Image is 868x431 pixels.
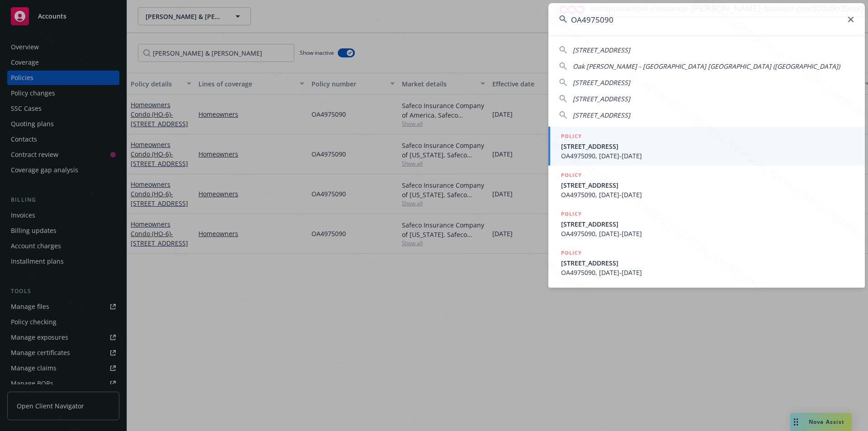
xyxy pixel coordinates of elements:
span: OA4975090, [DATE]-[DATE] [561,229,854,238]
span: OA4975090, [DATE]-[DATE] [561,268,854,277]
a: POLICY[STREET_ADDRESS]OA4975090, [DATE]-[DATE] [548,243,865,282]
h5: POLICY [561,132,582,141]
h5: POLICY [561,209,582,218]
span: [STREET_ADDRESS] [561,142,854,151]
h5: POLICY [561,248,582,257]
span: Oak [PERSON_NAME] - [GEOGRAPHIC_DATA] [GEOGRAPHIC_DATA] ([GEOGRAPHIC_DATA]) [573,62,840,71]
span: OA4975090, [DATE]-[DATE] [561,151,854,161]
span: [STREET_ADDRESS] [573,111,630,119]
span: [STREET_ADDRESS] [573,46,630,54]
input: Search... [548,3,865,36]
span: [STREET_ADDRESS] [573,95,630,103]
a: POLICY[STREET_ADDRESS]OA4975090, [DATE]-[DATE] [548,127,865,166]
a: POLICY[STREET_ADDRESS]OA4975090, [DATE]-[DATE] [548,204,865,243]
span: [STREET_ADDRESS] [561,258,854,268]
h5: POLICY [561,171,582,180]
span: [STREET_ADDRESS] [561,180,854,190]
span: [STREET_ADDRESS] [573,78,630,87]
span: OA4975090, [DATE]-[DATE] [561,190,854,199]
span: [STREET_ADDRESS] [561,219,854,229]
a: POLICY[STREET_ADDRESS]OA4975090, [DATE]-[DATE] [548,166,865,204]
